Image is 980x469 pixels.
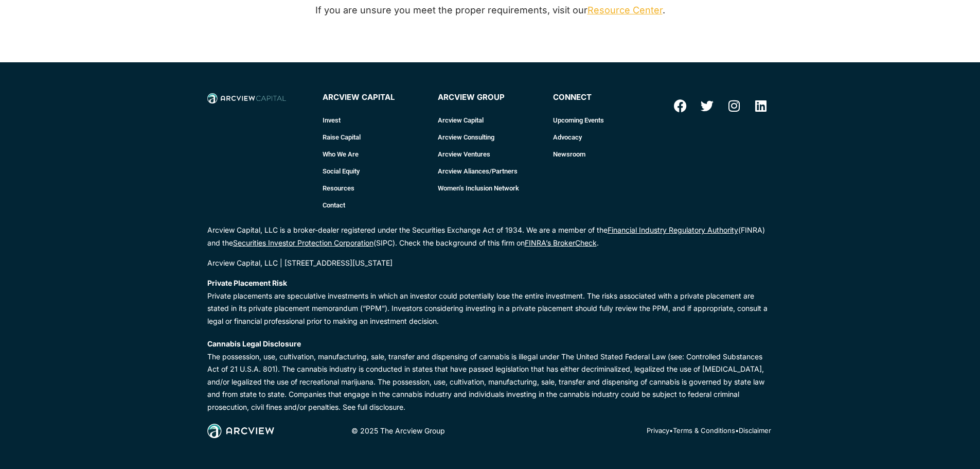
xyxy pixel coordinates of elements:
[323,93,427,102] h4: Arcview Capital
[207,224,773,249] p: Arcview Capital, LLC is a broker-dealer registered under the Securities Exchange Act of 1934. We ...
[525,238,597,247] a: FINRA’s BrokerCheck
[323,146,427,163] a: Who We Are
[207,259,773,267] div: Arcview Capital, LLC | [STREET_ADDRESS][US_STATE]
[739,426,771,435] a: Disclaimer
[438,112,543,129] a: Arcview Capital
[438,180,543,197] a: Women’s Inclusion Network
[323,112,427,129] a: Invest
[553,129,658,146] a: Advocacy
[524,425,771,437] p: • •
[207,339,301,348] strong: Cannabis Legal Disclosure
[587,5,663,15] a: Resource Center
[323,163,427,180] a: Social Equity
[207,279,287,287] strong: Private Placement Risk
[323,197,427,214] a: Contact
[351,427,514,435] div: © 2025 The Arcview Group
[323,180,427,197] a: Resources
[207,277,773,327] p: Private placements are speculative investments in which an investor could potentially lose the en...
[290,3,691,19] div: If you are unsure you meet the proper requirements, visit our .
[323,129,427,146] a: Raise Capital
[438,93,543,102] h4: Arcview Group
[553,93,658,102] h4: connect
[553,112,658,129] a: Upcoming Events
[673,426,735,435] a: Terms & Conditions
[207,338,773,413] p: The possession, use, cultivation, manufacturing, sale, transfer and dispensing of cannabis is ill...
[438,163,543,180] a: Arcview Aliances/Partners
[608,225,738,234] a: Financial Industry Regulatory Authority
[233,238,373,247] a: Securities Investor Protection Corporation
[647,426,669,435] a: Privacy
[438,146,543,163] a: Arcview Ventures
[438,129,543,146] a: Arcview Consulting
[553,146,658,163] a: Newsroom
